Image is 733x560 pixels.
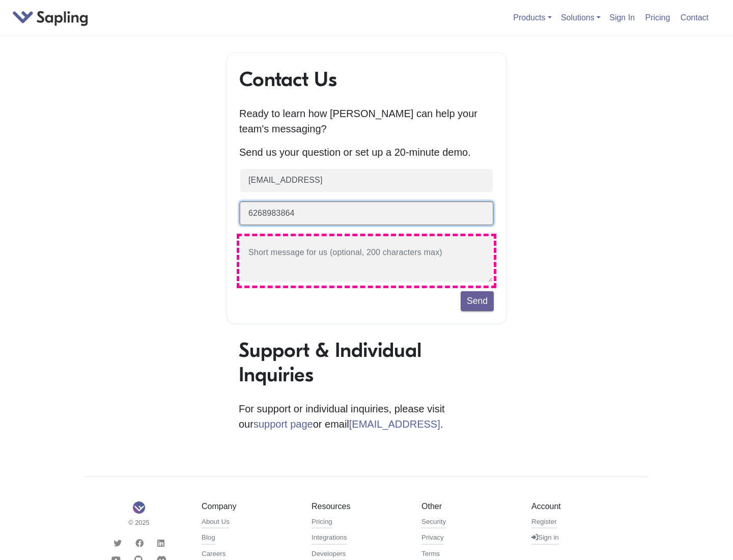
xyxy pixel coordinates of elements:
img: Sapling Logo [133,501,145,514]
h5: Resources [312,501,406,511]
a: Register [531,517,557,529]
h5: Account [531,501,626,511]
i: Twitter [114,539,122,547]
i: Facebook [135,539,144,547]
button: Send [461,291,494,311]
input: Phone number (optional) [239,201,494,226]
a: Pricing [641,9,674,26]
a: [EMAIL_ADDRESS] [349,418,440,430]
a: Sign In [605,9,639,26]
p: Send us your question or set up a 20-minute demo. [239,145,494,160]
small: © 2025 [92,518,186,527]
i: LinkedIn [157,539,164,547]
a: Integrations [312,533,347,545]
p: Ready to learn how [PERSON_NAME] can help your team's messaging? [239,106,494,136]
a: Solutions [561,13,601,22]
a: Products [513,13,551,22]
h5: Company [202,501,296,511]
a: Privacy [421,533,444,545]
a: Security [421,517,446,529]
a: Pricing [312,517,332,529]
a: support page [253,418,313,430]
a: Contact [676,9,713,26]
h1: Support & Individual Inquiries [239,338,494,387]
h5: Other [421,501,516,511]
p: For support or individual inquiries, please visit our or email . [239,401,494,432]
input: Business email (required) [239,168,494,193]
a: About Us [202,517,230,529]
a: Blog [202,533,215,545]
a: Sign in [531,533,559,545]
h1: Contact Us [239,67,494,92]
